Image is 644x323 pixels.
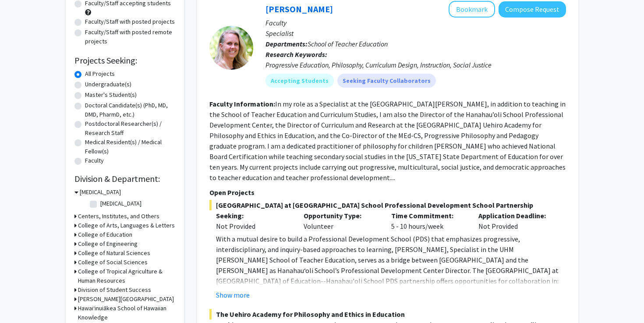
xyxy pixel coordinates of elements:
span: School of Teacher Education [308,39,388,48]
h3: [PERSON_NAME][GEOGRAPHIC_DATA] [78,295,174,304]
button: Show more [216,290,250,300]
span: The Uehiro Academy for Philosophy and Ethics in Education [209,309,566,319]
p: Seeking: [216,210,290,221]
h3: Division of Student Success [78,285,151,295]
label: Faculty/Staff with posted projects [85,17,175,26]
p: Application Deadline: [478,210,553,221]
p: Specialist [265,28,566,39]
b: Departments: [265,39,308,48]
label: Faculty [85,156,104,165]
b: Research Keywords: [265,50,327,59]
span: [GEOGRAPHIC_DATA] at [GEOGRAPHIC_DATA] School Professional Development School Partnership [209,200,566,210]
h3: Centers, Institutes, and Others [78,212,159,221]
div: Volunteer [297,210,385,231]
iframe: Chat [7,284,37,316]
h2: Projects Seeking: [74,55,175,66]
label: Undergraduate(s) [85,80,131,89]
h2: Division & Department: [74,174,175,184]
label: Postdoctoral Researcher(s) / Research Staff [85,119,175,138]
mat-chip: Seeking Faculty Collaborators [337,74,436,88]
b: Faculty Information: [209,99,275,108]
h3: College of Arts, Languages & Letters [78,221,175,230]
h3: College of Education [78,230,132,239]
p: With a mutual desire to build a Professional Development School (PDS) that emphasizes progressive... [216,234,566,286]
label: Faculty/Staff with posted remote projects [85,28,175,46]
p: Opportunity Type: [304,210,378,221]
div: Not Provided [472,210,559,231]
label: Doctoral Candidate(s) (PhD, MD, DMD, PharmD, etc.) [85,101,175,119]
h3: College of Tropical Agriculture & Human Resources [78,267,175,285]
p: Open Projects [209,187,566,198]
h3: College of Natural Sciences [78,248,150,258]
label: All Projects [85,69,115,78]
h3: College of Engineering [78,239,138,248]
p: Time Commitment: [391,210,466,221]
label: [MEDICAL_DATA] [100,199,142,208]
h3: [MEDICAL_DATA] [80,188,121,197]
mat-chip: Accepting Students [265,74,334,88]
div: 5 - 10 hours/week [385,210,472,231]
div: Not Provided [216,221,290,231]
fg-read-more: In my role as a Specialist at the [GEOGRAPHIC_DATA][PERSON_NAME], in addition to teaching in the ... [209,99,566,182]
div: Progressive Education, Philosophy, Curriculum Design, Instruction, Social Justice [265,60,566,70]
label: Medical Resident(s) / Medical Fellow(s) [85,138,175,156]
button: Compose Request to Amber Makaiau [499,1,566,18]
a: [PERSON_NAME] [265,4,333,14]
h3: College of Social Sciences [78,258,148,267]
p: Faculty [265,18,566,28]
h3: Hawaiʻinuiākea School of Hawaiian Knowledge [78,304,175,322]
button: Add Amber Makaiau to Bookmarks [449,1,495,18]
label: Master's Student(s) [85,90,137,99]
